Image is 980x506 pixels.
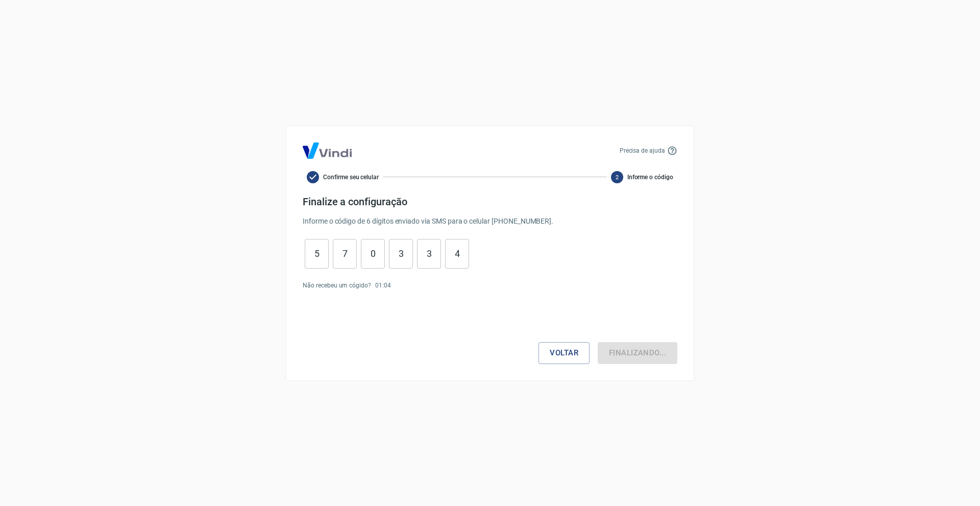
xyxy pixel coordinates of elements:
span: Informe o código [627,173,673,182]
button: Voltar [538,342,590,364]
h4: Finalize a configuração [303,196,677,208]
p: Precisa de ajuda [620,146,665,155]
p: Informe o código de 6 dígitos enviado via SMS para o celular [PHONE_NUMBER] . [303,216,677,227]
p: Não recebeu um cógido? [303,281,371,290]
p: 01 : 04 [375,281,391,290]
span: Confirme seu celular [323,173,379,182]
img: Logo Vind [303,142,352,159]
text: 2 [616,174,619,180]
